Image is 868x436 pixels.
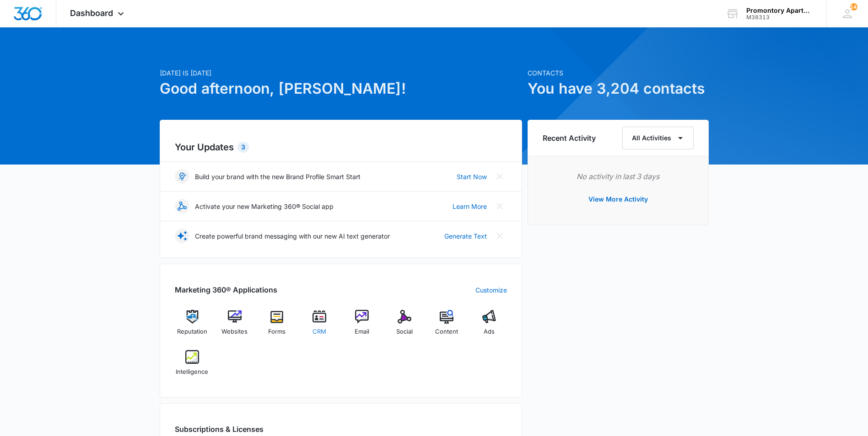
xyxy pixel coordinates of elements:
[528,78,709,100] h1: You have 3,204 contacts
[484,327,495,336] span: Ads
[472,310,507,343] a: Ads
[175,310,210,343] a: Reputation
[195,231,390,241] p: Create powerful brand messaging with our new AI text generator
[160,78,522,100] h1: Good afternoon, [PERSON_NAME]!
[313,327,326,336] span: CRM
[70,8,113,18] span: Dashboard
[457,172,487,181] a: Start Now
[429,310,464,343] a: Content
[268,327,286,336] span: Forms
[355,327,369,336] span: Email
[237,142,249,153] div: 3
[176,367,208,377] span: Intelligence
[453,202,487,211] a: Learn More
[528,68,709,78] p: Contacts
[492,199,507,213] button: Close
[302,310,337,343] a: CRM
[435,327,458,336] span: Content
[746,7,813,14] div: account name
[387,310,422,343] a: Social
[475,285,507,295] a: Customize
[217,310,252,343] a: Websites
[444,231,487,241] a: Generate Text
[543,171,694,182] p: No activity in last 3 days
[622,127,694,149] button: All Activities
[543,133,596,144] h6: Recent Activity
[746,14,813,21] div: account id
[345,310,380,343] a: Email
[850,3,857,11] span: 143
[492,229,507,243] button: Close
[850,3,857,11] div: notifications count
[175,350,210,383] a: Intelligence
[396,327,413,336] span: Social
[259,310,295,343] a: Forms
[492,169,507,184] button: Close
[175,424,264,435] h2: Subscriptions & Licenses
[175,140,507,154] h2: Your Updates
[177,327,207,336] span: Reputation
[195,172,361,181] p: Build your brand with the new Brand Profile Smart Start
[579,188,657,210] button: View More Activity
[175,284,277,295] h2: Marketing 360® Applications
[221,327,248,336] span: Websites
[195,202,334,211] p: Activate your new Marketing 360® Social app
[160,68,522,78] p: [DATE] is [DATE]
